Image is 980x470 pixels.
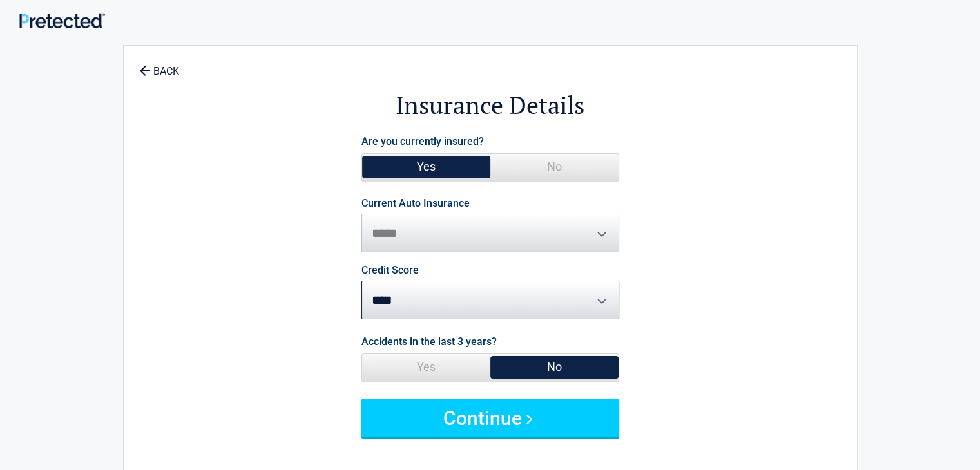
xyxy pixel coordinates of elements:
[195,89,786,122] h2: Insurance Details
[490,154,619,180] span: No
[362,154,490,180] span: Yes
[361,265,419,276] label: Credit Score
[361,333,497,350] label: Accidents in the last 3 years?
[362,354,490,380] span: Yes
[361,198,470,209] label: Current Auto Insurance
[361,133,484,150] label: Are you currently insured?
[361,399,619,437] button: Continue
[19,13,105,28] img: Main Logo
[490,354,619,380] span: No
[137,54,182,77] a: BACK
